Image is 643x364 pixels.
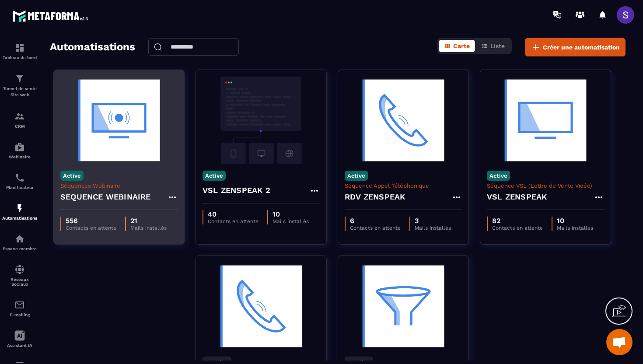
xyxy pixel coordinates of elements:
button: Liste [476,40,510,52]
img: automation-background [345,262,462,350]
p: 556 [66,217,116,225]
h4: VSL ZENSPEAK 2 [203,184,270,196]
a: automationsautomationsEspace membre [2,227,37,258]
a: formationformationTunnel de vente Site web [2,66,37,105]
a: social-networksocial-networkRéseaux Sociaux [2,258,37,293]
p: 10 [557,217,593,225]
a: emailemailE-mailing [2,293,37,324]
a: schedulerschedulerPlanificateur [2,166,37,196]
img: automations [14,234,25,244]
p: 40 [208,210,259,218]
button: Carte [439,40,475,52]
h4: SEQUENCE WEBINAIRE [60,191,151,203]
p: Webinaire [2,154,37,159]
span: Carte [453,42,470,49]
p: Mails installés [557,225,593,231]
p: Contacts en attente [208,218,259,224]
span: Liste [490,42,505,49]
p: Active [60,171,84,181]
img: automation-background [203,262,320,350]
p: Espace membre [2,246,37,251]
span: Créer une automatisation [543,43,620,52]
p: Contacts en attente [492,225,543,231]
p: Mails installés [415,225,451,231]
p: Mails installés [130,225,167,231]
a: formationformationCRM [2,105,37,135]
img: automations [14,203,25,213]
h4: VSL ZENSPEAK [487,191,547,203]
p: CRM [2,124,37,129]
p: Active [345,171,368,181]
p: Réseaux Sociaux [2,277,37,287]
p: Tableau de bord [2,55,37,60]
p: 3 [415,217,451,225]
a: Assistant IA [2,324,37,354]
p: Active [487,171,510,181]
h2: Automatisations [50,38,135,56]
img: formation [14,42,25,53]
p: 6 [350,217,401,225]
button: Créer une automatisation [525,38,626,56]
p: 82 [492,217,543,225]
img: automation-background [203,77,320,164]
img: automations [14,142,25,152]
img: automation-background [60,77,178,164]
img: formation [14,111,25,122]
p: Automatisations [2,216,37,220]
a: automationsautomationsWebinaire [2,135,37,166]
p: Séquence Appel Téléphonique [345,182,462,189]
a: formationformationTableau de bord [2,36,37,66]
p: Séquence VSL (Lettre de Vente Vidéo) [487,182,604,189]
p: 21 [130,217,167,225]
a: automationsautomationsAutomatisations [2,196,37,227]
img: social-network [14,264,25,275]
h4: RDV ZENSPEAK [345,191,405,203]
p: E-mailing [2,312,37,317]
p: Mails installés [273,218,309,224]
img: automation-background [345,77,462,164]
img: automation-background [487,77,604,164]
p: Planificateur [2,185,37,190]
p: Séquences Webinaire [60,182,178,189]
img: logo [12,8,91,24]
img: formation [14,73,25,84]
p: Contacts en attente [350,225,401,231]
p: Assistant IA [2,343,37,348]
p: Contacts en attente [66,225,116,231]
p: Tunnel de vente Site web [2,86,37,98]
img: email [14,300,25,310]
img: scheduler [14,172,25,183]
p: 10 [273,210,309,218]
div: Ouvrir le chat [606,329,633,355]
p: Active [203,171,226,181]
